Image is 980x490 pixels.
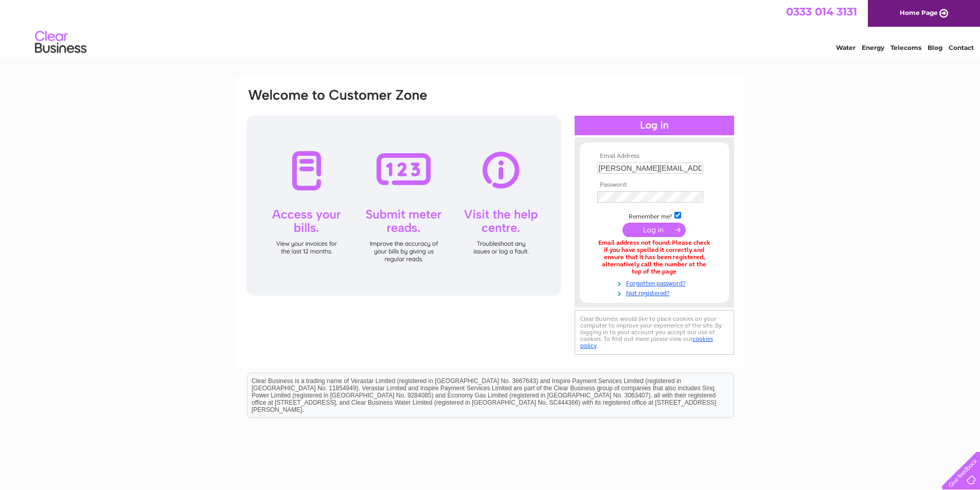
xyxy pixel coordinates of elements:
div: Clear Business is a trading name of Verastar Limited (registered in [GEOGRAPHIC_DATA] No. 3667643... [247,6,734,50]
div: Email address not found. Please check if you have spelled it correctly and ensure that it has bee... [597,240,711,275]
input: Submit [622,223,686,237]
div: Clear Business would like to place cookies on your computer to improve your experience of the sit... [575,310,734,355]
a: Energy [862,44,884,51]
a: Contact [949,44,974,51]
a: Blog [928,44,942,51]
a: 0333 014 3131 [786,5,857,18]
a: Forgotten password? [597,278,714,287]
th: Email Address: [595,153,714,160]
th: Password: [595,182,714,189]
img: logo.png [34,27,87,58]
a: Not registered? [597,287,714,297]
a: Telecoms [890,44,921,51]
a: Water [836,44,856,51]
td: Remember me? [595,210,714,221]
a: cookies policy [580,335,713,349]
